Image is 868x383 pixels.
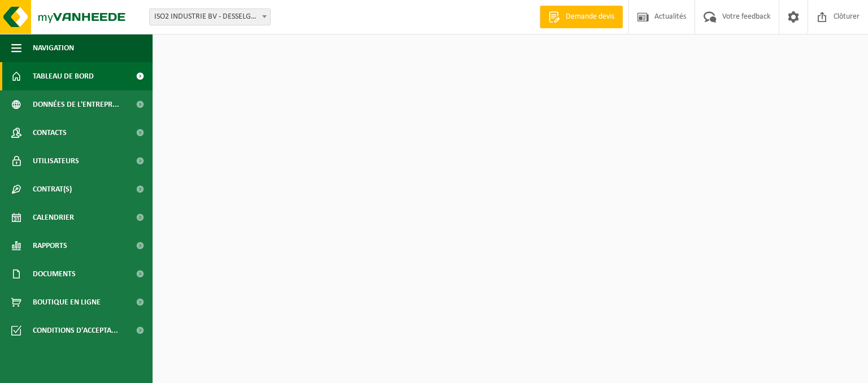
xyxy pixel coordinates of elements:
[33,232,67,260] span: Rapports
[150,9,270,25] span: ISO2 INDUSTRIE BV - DESSELGEM
[33,34,74,62] span: Navigation
[33,316,118,345] span: Conditions d'accepta...
[33,62,94,90] span: Tableau de bord
[540,6,623,28] a: Demande devis
[33,90,119,119] span: Données de l'entrepr...
[149,8,271,25] span: ISO2 INDUSTRIE BV - DESSELGEM
[33,175,72,203] span: Contrat(s)
[33,288,101,316] span: Boutique en ligne
[563,11,617,23] span: Demande devis
[33,260,76,288] span: Documents
[33,147,79,175] span: Utilisateurs
[33,203,74,232] span: Calendrier
[33,119,67,147] span: Contacts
